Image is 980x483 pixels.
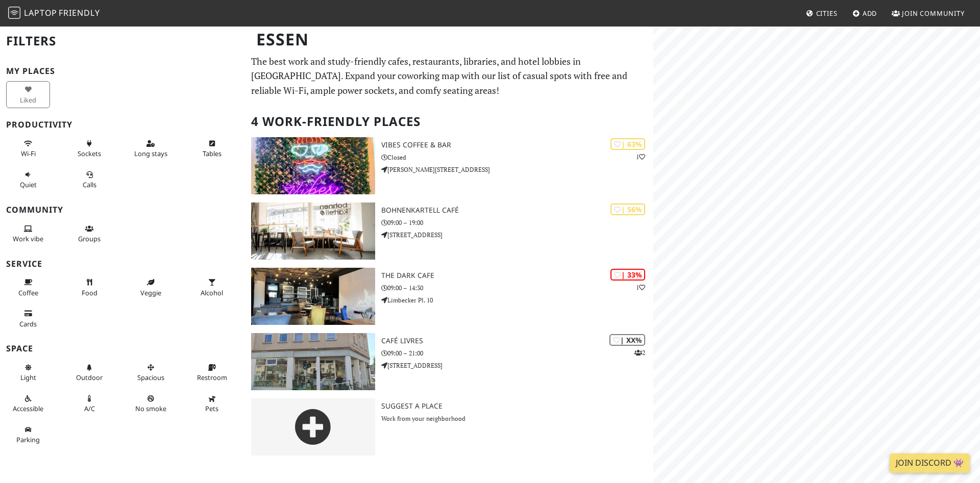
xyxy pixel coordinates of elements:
p: 09:00 – 19:00 [381,218,653,227]
h3: Café LIVRES [381,337,653,345]
div: | 56% [610,204,645,215]
button: Tables [190,135,234,162]
button: Coffee [6,274,50,301]
span: Outdoor area [76,373,103,382]
span: Natural light [20,373,36,382]
p: 2 [634,348,645,358]
button: Alcohol [190,274,234,301]
span: Pet friendly [205,404,218,413]
button: Pets [190,390,234,417]
h2: 4 Work-Friendly Places [251,106,647,137]
span: Cities [816,9,838,18]
span: Food [82,288,97,297]
button: Groups [67,220,111,247]
h3: Bohnenkartell Café [381,206,653,215]
span: Credit cards [19,319,37,328]
h3: Community [6,205,239,215]
span: Accessible [13,404,43,413]
h2: Filters [6,26,239,57]
span: Quiet [20,180,37,189]
a: Add [848,4,881,22]
p: [STREET_ADDRESS] [381,230,653,240]
button: Food [67,274,111,301]
div: | 63% [610,138,645,150]
img: gray-place-d2bdb4477600e061c01bd816cc0f2ef0cfcb1ca9e3ad78868dd16fb2af073a21.png [251,398,375,455]
span: People working [13,234,43,243]
h3: Space [6,344,239,353]
p: 09:00 – 21:00 [381,348,653,358]
p: The best work and study-friendly cafes, restaurants, libraries, and hotel lobbies in [GEOGRAPHIC_... [251,54,647,98]
img: LaptopFriendly [8,7,20,19]
span: Add [863,9,877,18]
span: Veggie [140,288,161,297]
a: Bohnenkartell Café | 56% Bohnenkartell Café 09:00 – 19:00 [STREET_ADDRESS] [245,202,653,260]
button: Work vibe [6,220,50,247]
button: Sockets [67,135,111,162]
h3: Productivity [6,120,239,130]
span: Group tables [78,234,101,243]
img: Bohnenkartell Café [251,202,375,260]
button: Accessible [6,390,50,417]
button: No smoke [129,390,173,417]
div: | XX% [609,334,645,346]
span: Friendly [59,7,100,18]
span: Air conditioned [84,404,95,413]
span: Smoke free [135,404,166,413]
button: Parking [6,421,50,448]
span: Work-friendly tables [203,149,222,158]
span: Restroom [197,373,227,382]
button: Veggie [129,274,173,301]
h3: Vibes Coffee & Bar [381,141,653,149]
p: 09:00 – 14:30 [381,283,653,293]
a: LaptopFriendly LaptopFriendly [8,5,100,22]
button: Light [6,359,50,386]
p: [PERSON_NAME][STREET_ADDRESS] [381,165,653,174]
h3: The Dark Cafe [381,271,653,280]
img: The Dark Cafe [251,268,375,325]
a: Suggest a Place Work from your neighborhood [245,398,653,455]
a: Join Community [888,4,969,22]
div: | 33% [610,269,645,281]
a: Join Discord 👾 [890,453,970,473]
a: Café LIVRES | XX% 2 Café LIVRES 09:00 – 21:00 [STREET_ADDRESS] [245,333,653,390]
span: Power sockets [78,149,101,158]
button: Calls [67,166,111,193]
span: Spacious [137,373,164,382]
a: Cities [802,4,842,22]
button: Cards [6,305,50,332]
span: Laptop [24,7,57,18]
button: Outdoor [67,359,111,386]
span: Join Community [902,9,965,18]
span: Long stays [134,149,167,158]
h3: My Places [6,66,239,76]
p: 1 [636,283,645,292]
a: Vibes Coffee & Bar | 63% 1 Vibes Coffee & Bar Closed [PERSON_NAME][STREET_ADDRESS] [245,137,653,194]
img: Vibes Coffee & Bar [251,137,375,194]
h1: Essen [248,26,651,54]
span: Alcohol [201,288,223,297]
button: Wi-Fi [6,135,50,162]
h3: Suggest a Place [381,402,653,411]
p: Closed [381,152,653,162]
p: Work from your neighborhood [381,414,653,423]
button: Quiet [6,166,50,193]
button: Long stays [129,135,173,162]
img: Café LIVRES [251,333,375,390]
span: Video/audio calls [83,180,96,189]
span: Parking [16,435,40,444]
p: 1 [636,152,645,162]
h3: Service [6,259,239,269]
button: Spacious [129,359,173,386]
a: The Dark Cafe | 33% 1 The Dark Cafe 09:00 – 14:30 Limbecker Pl. 10 [245,268,653,325]
span: Stable Wi-Fi [21,149,36,158]
p: [STREET_ADDRESS] [381,361,653,370]
span: Coffee [18,288,38,297]
button: Restroom [190,359,234,386]
p: Limbecker Pl. 10 [381,295,653,305]
button: A/C [67,390,111,417]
